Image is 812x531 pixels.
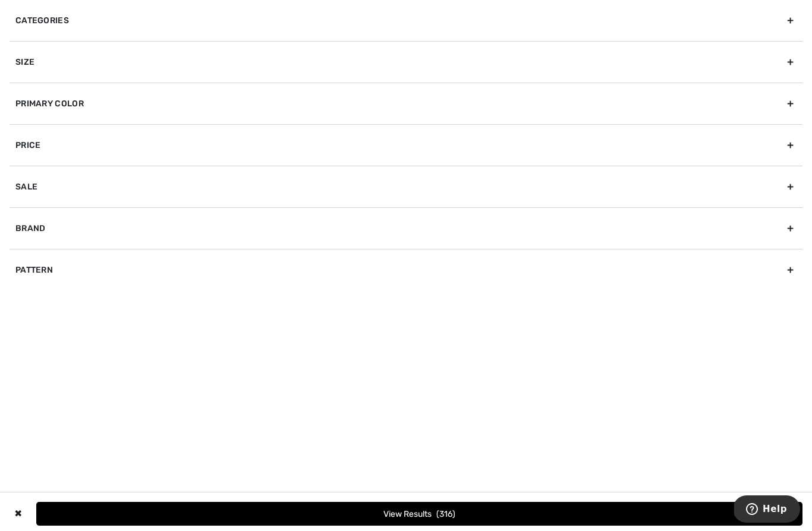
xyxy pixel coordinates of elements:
div: Pattern [10,249,802,290]
div: Primary Color [10,83,802,124]
span: 316 [436,509,455,519]
div: Price [10,124,802,166]
button: View Results316 [36,502,802,526]
div: Brand [10,207,802,249]
div: ✖ [10,502,27,526]
div: Sale [10,166,802,207]
iframe: Opens a widget where you can find more information [734,495,800,525]
div: Size [10,41,802,83]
